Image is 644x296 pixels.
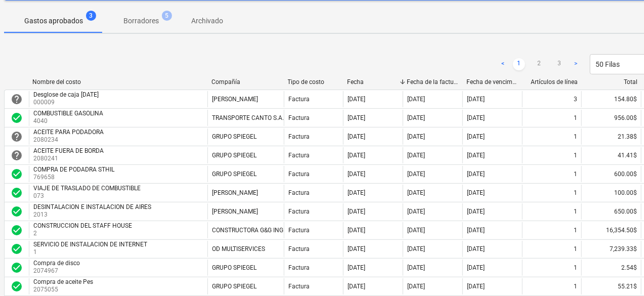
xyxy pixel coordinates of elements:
div: La factura fue aprobada [11,168,23,180]
div: [DATE] [407,171,425,178]
p: Archivado [191,16,223,26]
div: VIAJE DE TRASLADO DE COMBUSTIBLE [33,185,141,192]
div: [DATE] [348,245,365,252]
a: Page 2 [533,58,545,70]
div: Fecha de la factura [407,78,458,86]
div: La factura fue aprobada [11,224,23,236]
div: 1 [574,171,577,178]
div: Compra de disco [33,260,80,267]
div: [DATE] [348,171,365,178]
div: COMPRA DE PODADRA STHIL [33,166,114,173]
div: Factura [288,264,310,271]
p: 2 [33,229,134,238]
div: La factura fue aprobada [11,187,23,199]
div: [DATE] [467,133,485,140]
div: La factura está esperando una aprobación. [11,131,23,143]
div: [DATE] [407,283,425,290]
div: Artículos de línea [526,78,578,86]
p: 000009 [33,98,101,107]
p: 4040 [33,117,105,125]
div: [DATE] [467,208,485,215]
span: help [11,149,23,161]
div: 100.00$ [581,185,641,201]
div: 1 [574,114,577,121]
a: Page 3 [553,58,566,70]
p: 2075055 [33,285,95,294]
div: La factura fue aprobada [11,280,23,292]
p: 1 [33,248,149,257]
div: [DATE] [348,283,365,290]
span: 5 [162,11,172,21]
div: La factura está esperando una aprobación. [11,93,23,105]
div: Fecha de vencimiento [466,78,518,86]
p: 2074967 [33,267,82,275]
div: CONSTRUCCION DEL STAFF HOUSE [33,222,132,229]
div: Factura [288,283,310,290]
div: GRUPO SPIEGEL [212,152,256,159]
span: check_circle [11,112,23,124]
div: [DATE] [467,283,485,290]
a: Previous page [497,58,509,70]
div: [PERSON_NAME] [212,208,258,215]
div: Fecha [348,78,399,86]
div: 7,239.33$ [581,241,641,257]
p: 073 [33,192,143,200]
div: Factura [288,208,310,215]
div: SERVICIO DE INSTALACION DE INTERNET [33,241,147,248]
div: 154.80$ [581,91,641,107]
span: check_circle [11,187,23,199]
div: Factura [288,114,310,121]
div: Compañía [211,78,280,86]
div: 55.21$ [581,278,641,294]
div: 2.54$ [581,260,641,276]
div: 21.38$ [581,129,641,145]
div: Nombre del costo [32,78,203,86]
div: [DATE] [467,96,485,103]
span: help [11,131,23,143]
div: [DATE] [407,264,425,271]
div: Tipo de costo [288,78,339,86]
div: [DATE] [348,189,365,196]
div: [DATE] [348,227,365,234]
span: help [11,93,23,105]
div: 1 [574,264,577,271]
div: 650.00$ [581,203,641,220]
div: ACEITE PARA PODADORA [33,129,104,136]
div: [DATE] [407,245,425,252]
div: [PERSON_NAME] [212,189,258,196]
div: Factura [288,189,310,196]
div: 1 [574,227,577,234]
div: 3 [574,96,577,103]
span: check_circle [11,243,23,255]
div: Factura [288,152,310,159]
p: 2080234 [33,136,106,144]
div: [DATE] [407,133,425,140]
div: [DATE] [348,152,365,159]
span: check_circle [11,262,23,274]
div: 1 [574,189,577,196]
div: [DATE] [467,227,485,234]
span: check_circle [11,280,23,292]
div: [DATE] [348,208,365,215]
div: La factura fue aprobada [11,243,23,255]
div: [DATE] [348,114,365,121]
div: [DATE] [407,227,425,234]
div: La factura fue aprobada [11,205,23,218]
div: [DATE] [407,114,425,121]
div: La factura fue aprobada [11,112,23,124]
div: 956.00$ [581,110,641,126]
div: COMBUSTIBLE GASOLINA [33,110,103,117]
p: Gastos aprobados [24,16,83,26]
span: 3 [86,11,96,21]
div: Factura [288,227,310,234]
div: GRUPO SPIEGEL [212,264,256,271]
a: Next page [570,58,582,70]
div: [DATE] [467,171,485,178]
div: [DATE] [467,245,485,252]
div: [DATE] [467,114,485,121]
div: [DATE] [407,96,425,103]
div: 1 [574,208,577,215]
div: [DATE] [348,96,365,103]
a: Page 1 is your current page [513,58,525,70]
div: OD MULTISERVICES [212,245,265,252]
